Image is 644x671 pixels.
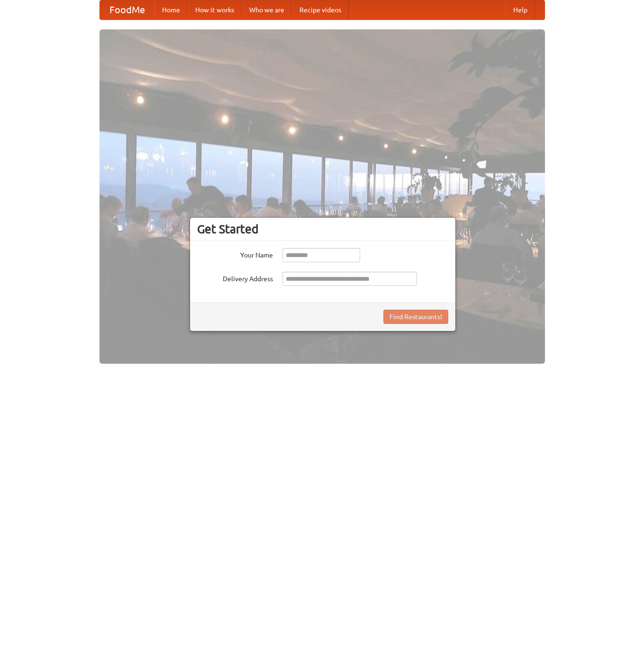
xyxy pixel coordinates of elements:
[242,0,292,19] a: Who we are
[154,0,188,19] a: Home
[100,0,154,19] a: FoodMe
[197,272,273,284] label: Delivery Address
[197,222,448,236] h3: Get Started
[292,0,349,19] a: Recipe videos
[383,310,448,324] button: Find Restaurants!
[506,0,535,19] a: Help
[188,0,242,19] a: How it works
[197,248,273,260] label: Your Name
